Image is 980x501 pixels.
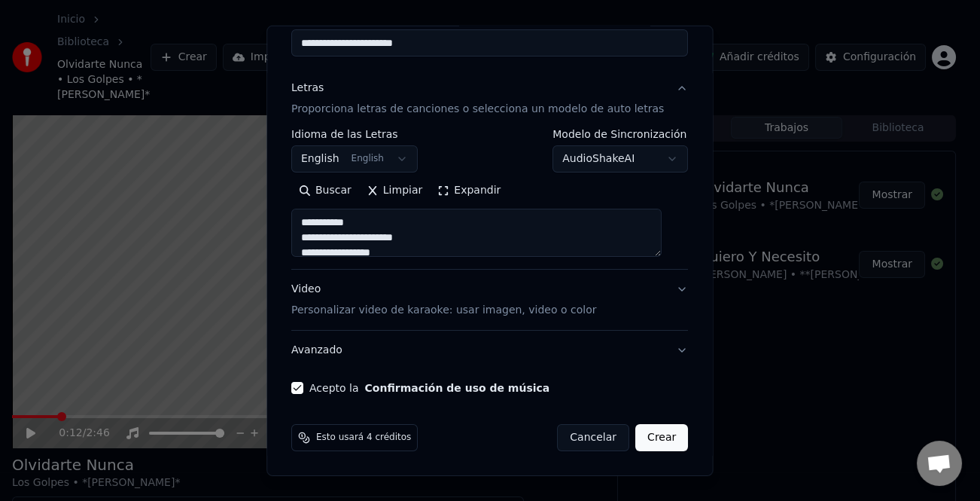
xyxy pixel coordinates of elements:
[291,270,688,330] button: VideoPersonalizar video de karaoke: usar imagen, video o color
[291,179,359,203] button: Buscar
[291,69,688,129] button: LetrasProporciona letras de canciones o selecciona un modelo de auto letras
[553,129,689,139] label: Modelo de Sincronización
[291,102,664,117] p: Proporciona letras de canciones o selecciona un modelo de auto letras
[291,81,324,96] div: Letras
[291,303,596,318] p: Personalizar video de karaoke: usar imagen, video o color
[309,383,549,393] label: Acepto la
[359,179,430,203] button: Limpiar
[558,424,630,451] button: Cancelar
[431,179,509,203] button: Expandir
[291,331,688,370] button: Avanzado
[316,432,411,444] span: Esto usará 4 créditos
[635,424,688,451] button: Crear
[291,282,596,318] div: Video
[365,383,550,393] button: Acepto la
[291,129,418,139] label: Idioma de las Letras
[291,129,688,269] div: LetrasProporciona letras de canciones o selecciona un modelo de auto letras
